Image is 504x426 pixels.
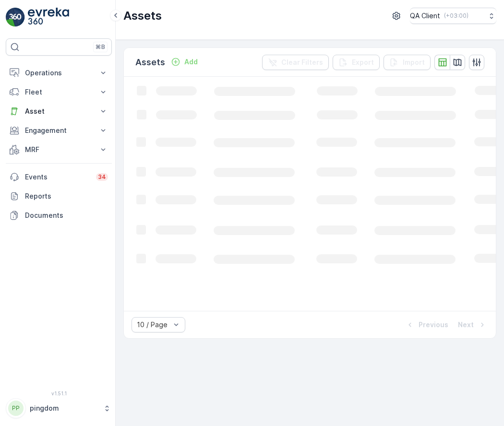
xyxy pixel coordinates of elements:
[384,55,431,70] button: Import
[30,403,98,413] p: pingdom
[25,172,90,182] p: Events
[25,191,108,201] p: Reports
[410,8,496,24] button: QA Client(+03:00)
[419,320,448,330] p: Previous
[6,102,112,121] button: Asset
[6,187,112,206] a: Reports
[6,167,112,187] a: Events34
[184,57,198,67] p: Add
[352,58,374,67] p: Export
[6,140,112,159] button: MRF
[96,43,105,51] p: ⌘B
[262,55,329,70] button: Clear Filters
[98,173,106,181] p: 34
[410,11,440,21] p: QA Client
[6,398,112,418] button: PPpingdom
[281,58,323,67] p: Clear Filters
[25,68,93,78] p: Operations
[458,320,474,330] p: Next
[25,211,108,220] p: Documents
[6,83,112,102] button: Fleet
[403,58,425,67] p: Import
[25,87,93,97] p: Fleet
[444,12,468,20] p: ( +03:00 )
[333,55,380,70] button: Export
[6,206,112,225] a: Documents
[8,401,24,416] div: PP
[25,106,93,116] p: Asset
[6,390,112,396] span: v 1.51.1
[6,8,25,27] img: logo
[123,8,162,24] p: Assets
[167,56,202,68] button: Add
[6,121,112,140] button: Engagement
[6,63,112,83] button: Operations
[25,145,93,154] p: MRF
[135,56,165,69] p: Assets
[28,8,69,27] img: logo_light-DOdMpM7g.png
[457,319,488,331] button: Next
[25,126,93,135] p: Engagement
[404,319,449,331] button: Previous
